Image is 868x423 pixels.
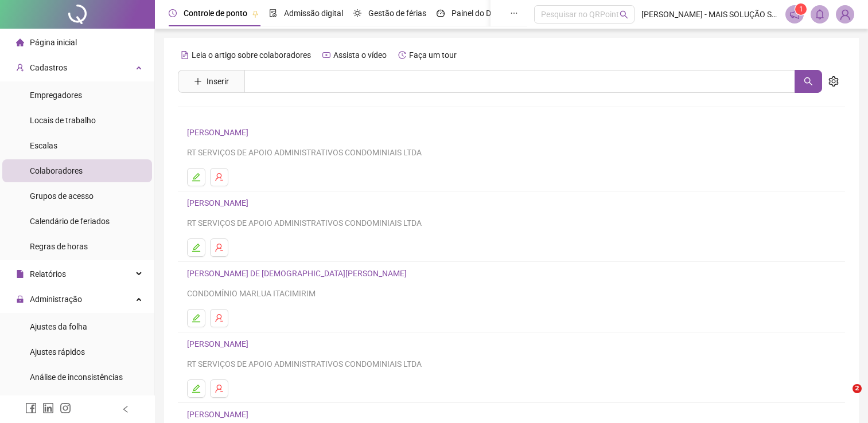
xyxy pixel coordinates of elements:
[187,128,252,137] a: [PERSON_NAME]
[30,191,94,201] span: Grupos de acesso
[353,9,361,17] span: sun
[187,269,410,278] a: [PERSON_NAME] DE [DEMOGRAPHIC_DATA][PERSON_NAME]
[215,314,224,323] span: user-delete
[30,141,57,150] span: Escalas
[192,50,311,60] span: Leia o artigo sobre colaboradores
[333,50,387,60] span: Assista o vídeo
[215,173,224,182] span: user-delete
[836,6,854,23] img: 2409
[16,38,24,46] span: home
[192,384,201,393] span: edit
[799,5,803,13] span: 1
[207,75,229,88] span: Inserir
[789,9,800,19] span: notification
[30,322,87,331] span: Ajustes da folha
[181,51,189,59] span: file-text
[30,166,83,175] span: Colaboradores
[187,287,836,300] div: CONDOMÍNIO MARLUA ITACIMIRIM
[30,295,82,304] span: Administração
[192,243,201,252] span: edit
[30,217,110,226] span: Calendário de feriados
[829,384,857,412] iframe: Intercom live chat
[215,243,224,252] span: user-delete
[409,50,457,60] span: Faça um tour
[194,77,202,85] span: plus
[30,373,123,382] span: Análise de inconsistências
[510,9,518,17] span: ellipsis
[16,270,24,278] span: file
[815,9,825,19] span: bell
[252,10,259,17] span: pushpin
[30,347,85,357] span: Ajustes rápidos
[828,76,839,87] span: setting
[853,384,862,393] span: 2
[437,9,445,17] span: dashboard
[187,339,252,348] a: [PERSON_NAME]
[641,8,779,21] span: [PERSON_NAME] - MAIS SOLUÇÃO SERVIÇOS DE CONTABILIDADE EIRELI
[795,3,807,15] sup: 1
[30,63,67,72] span: Cadastros
[184,9,247,18] span: Controle de ponto
[269,9,277,17] span: file-done
[284,9,343,18] span: Admissão digital
[804,77,813,86] span: search
[122,405,130,413] span: left
[30,91,82,100] span: Empregadores
[30,269,66,279] span: Relatórios
[192,314,201,323] span: edit
[192,173,201,182] span: edit
[16,295,24,303] span: lock
[30,116,96,125] span: Locais de trabalho
[169,9,177,17] span: clock-circle
[42,402,54,414] span: linkedin
[620,10,628,19] span: search
[398,51,406,59] span: history
[451,9,496,18] span: Painel do DP
[368,9,426,18] span: Gestão de férias
[30,38,77,47] span: Página inicial
[185,72,238,91] button: Inserir
[60,402,71,414] span: instagram
[187,198,252,207] a: [PERSON_NAME]
[187,410,252,419] a: [PERSON_NAME]
[187,358,836,370] div: RT SERVIÇOS DE APOIO ADMINISTRATIVOS CONDOMINIAIS LTDA
[25,402,37,414] span: facebook
[187,217,836,229] div: RT SERVIÇOS DE APOIO ADMINISTRATIVOS CONDOMINIAIS LTDA
[187,146,836,159] div: RT SERVIÇOS DE APOIO ADMINISTRATIVOS CONDOMINIAIS LTDA
[322,51,330,59] span: youtube
[16,64,24,72] span: user-add
[215,384,224,393] span: user-delete
[30,242,88,251] span: Regras de horas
